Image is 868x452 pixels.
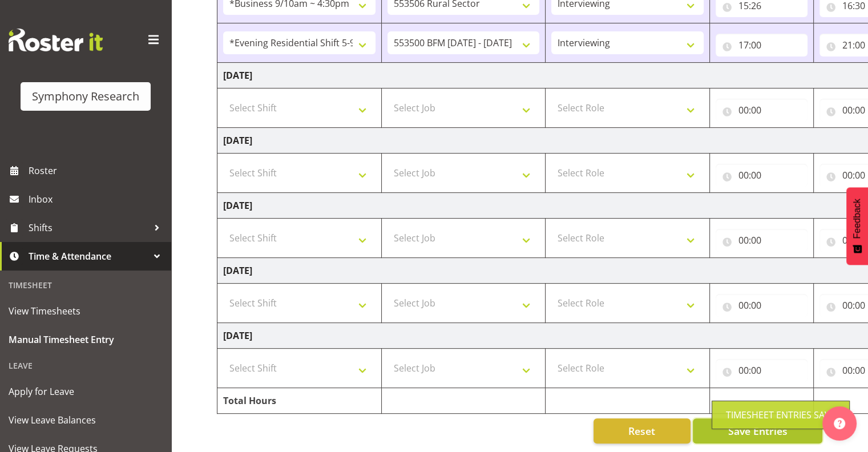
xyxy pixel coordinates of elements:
div: Timesheet [3,273,168,297]
span: Apply for Leave [9,383,163,400]
a: Manual Timesheet Entry [3,325,168,354]
img: Rosterit website logo [9,29,103,51]
input: Click to select... [716,229,808,252]
span: Time & Attendance [29,248,148,265]
td: Total Hours [217,388,382,414]
input: Click to select... [716,359,808,382]
input: Click to select... [716,164,808,187]
span: Shifts [29,219,148,236]
button: Save Entries [693,418,822,443]
div: Leave [3,354,168,377]
button: Feedback - Show survey [846,187,868,265]
span: Feedback [852,199,862,239]
span: Reset [628,423,655,438]
a: View Timesheets [3,297,168,325]
span: Inbox [29,191,165,208]
input: Click to select... [716,34,808,56]
button: Reset [594,418,691,443]
a: View Leave Balances [3,406,168,434]
span: Roster [29,162,165,179]
span: View Leave Balances [9,411,163,429]
a: Apply for Leave [3,377,168,406]
img: help-xxl-2.png [834,418,845,429]
input: Click to select... [716,294,808,317]
span: View Timesheets [9,302,163,320]
div: Timesheet Entries Save [726,408,835,422]
span: Save Entries [728,423,787,438]
div: Symphony Research [32,88,139,105]
input: Click to select... [716,99,808,122]
span: Manual Timesheet Entry [9,331,163,348]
